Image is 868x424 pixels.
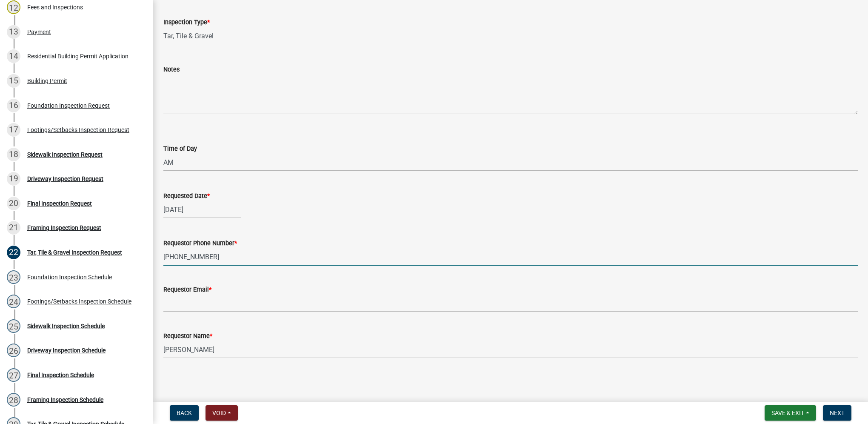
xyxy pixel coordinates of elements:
div: 21 [7,221,20,235]
span: Void [212,410,226,416]
button: Back [170,405,199,421]
label: Requestor Email [163,287,211,293]
div: Sidewalk Inspection Request [27,152,103,158]
div: 15 [7,74,20,88]
div: Final Inspection Request [27,201,92,206]
label: Inspection Type [163,20,210,26]
button: Void [206,405,238,421]
div: 24 [7,295,20,308]
div: Framing Inspection Schedule [27,397,103,403]
input: mm/dd/yyyy [163,201,241,218]
label: Requestor Name [163,333,212,339]
span: Next [830,410,845,416]
div: Final Inspection Schedule [27,372,94,378]
div: 20 [7,197,20,210]
div: 17 [7,123,20,137]
div: 25 [7,319,20,333]
div: 28 [7,393,20,407]
span: Save & Exit [771,410,804,416]
div: 14 [7,49,20,63]
div: 22 [7,246,20,259]
div: Foundation Inspection Schedule [27,274,112,280]
div: 19 [7,172,20,186]
label: Requestor Phone Number [163,241,237,246]
div: Driveway Inspection Schedule [27,347,106,353]
button: Save & Exit [765,405,816,421]
span: Back [177,410,192,416]
div: Fees and Inspections [27,4,83,10]
div: 16 [7,99,20,112]
div: Building Permit [27,78,67,84]
div: 12 [7,0,20,14]
div: Footings/Setbacks Inspection Schedule [27,298,131,304]
div: 27 [7,368,20,382]
label: Requested Date [163,193,210,199]
div: Footings/Setbacks Inspection Request [27,127,129,133]
div: 23 [7,270,20,284]
div: 18 [7,148,20,161]
div: 13 [7,25,20,39]
div: Residential Building Permit Application [27,53,128,59]
div: Driveway Inspection Request [27,176,103,182]
div: Tar, Tile & Gravel Inspection Request [27,249,122,255]
div: Foundation Inspection Request [27,103,110,109]
div: Sidewalk Inspection Schedule [27,323,105,329]
div: 26 [7,344,20,357]
div: Framing Inspection Request [27,225,101,231]
div: Payment [27,29,51,35]
button: Next [823,405,851,421]
label: Notes [163,67,180,73]
label: Time of Day [163,146,197,152]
